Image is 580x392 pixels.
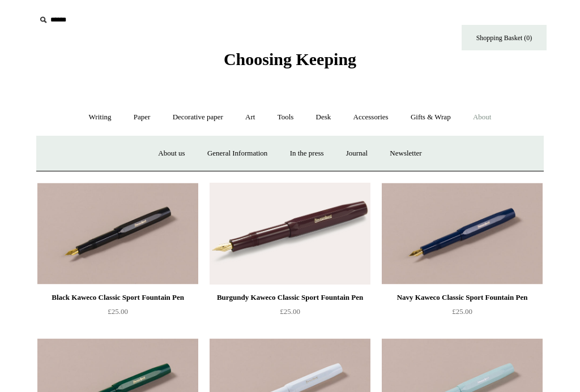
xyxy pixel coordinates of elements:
[452,307,472,316] span: £25.00
[235,102,265,132] a: Art
[463,102,502,132] a: About
[306,102,342,132] a: Desk
[224,50,356,68] span: Choosing Keeping
[79,102,122,132] a: Writing
[462,25,547,50] a: Shopping Basket (0)
[382,183,543,285] img: Navy Kaweco Classic Sport Fountain Pen
[336,139,378,169] a: Journal
[267,102,304,132] a: Tools
[212,291,368,304] div: Burgundy Kaweco Classic Sport Fountain Pen
[37,183,198,285] a: Black Kaweco Classic Sport Fountain Pen Black Kaweco Classic Sport Fountain Pen
[385,291,540,304] div: Navy Kaweco Classic Sport Fountain Pen
[197,139,278,169] a: General Information
[210,291,370,337] a: Burgundy Kaweco Classic Sport Fountain Pen £25.00
[343,102,399,132] a: Accessories
[280,139,334,169] a: In the press
[379,139,432,169] a: Newsletter
[108,307,128,316] span: £25.00
[163,102,233,132] a: Decorative paper
[224,59,356,67] a: Choosing Keeping
[210,183,370,285] a: Burgundy Kaweco Classic Sport Fountain Pen Burgundy Kaweco Classic Sport Fountain Pen
[280,307,300,316] span: £25.00
[40,291,195,304] div: Black Kaweco Classic Sport Fountain Pen
[37,291,198,337] a: Black Kaweco Classic Sport Fountain Pen £25.00
[123,102,161,132] a: Paper
[37,183,198,285] img: Black Kaweco Classic Sport Fountain Pen
[210,183,370,285] img: Burgundy Kaweco Classic Sport Fountain Pen
[148,139,195,169] a: About us
[382,291,543,337] a: Navy Kaweco Classic Sport Fountain Pen £25.00
[382,183,543,285] a: Navy Kaweco Classic Sport Fountain Pen Navy Kaweco Classic Sport Fountain Pen
[400,102,461,132] a: Gifts & Wrap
